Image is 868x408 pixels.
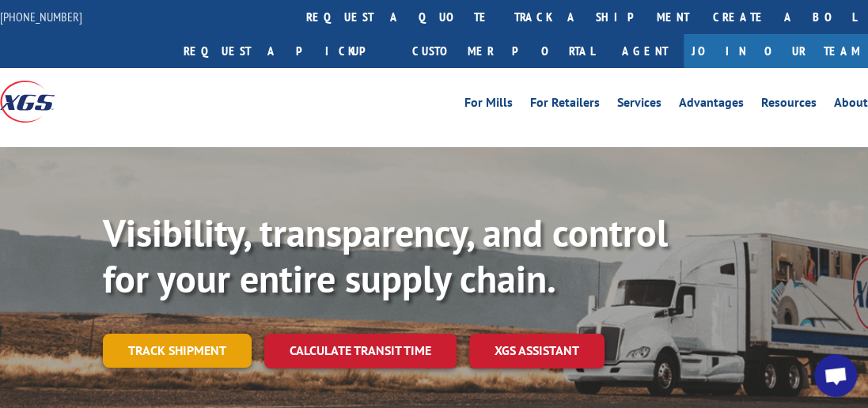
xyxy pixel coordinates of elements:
a: Customer Portal [400,34,606,68]
a: Advantages [679,96,744,114]
a: Agent [606,34,684,68]
a: For Retailers [530,96,600,114]
a: Request a pickup [172,34,400,68]
a: Services [617,96,661,114]
a: For Mills [464,96,513,114]
a: Resources [761,96,817,114]
a: XGS ASSISTANT [469,334,605,368]
b: Visibility, transparency, and control for your entire supply chain. [103,208,668,303]
div: Open chat [814,354,857,397]
a: Track shipment [103,334,252,367]
a: Calculate transit time [264,334,457,368]
a: Join Our Team [684,34,868,68]
a: About [834,96,868,114]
